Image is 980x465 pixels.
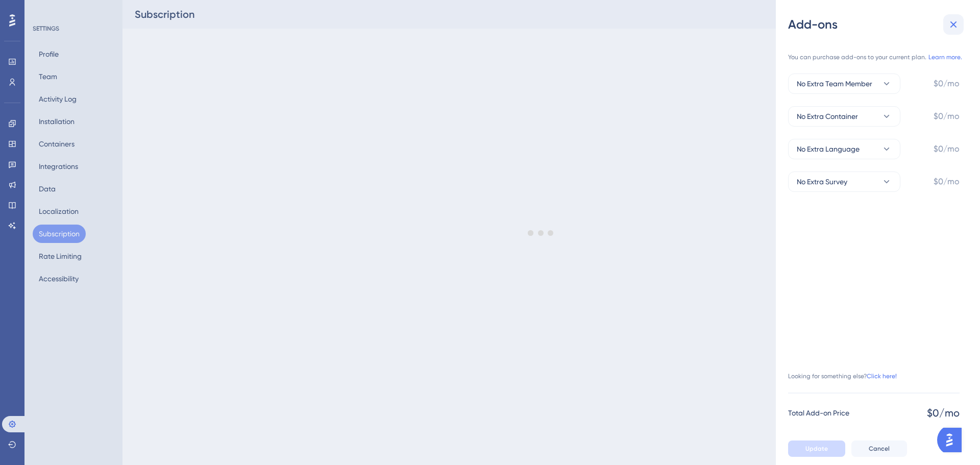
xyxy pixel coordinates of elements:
[788,440,845,457] button: Update
[937,425,968,455] iframe: UserGuiding AI Assistant Launcher
[869,445,890,453] span: Cancel
[788,16,968,33] div: Add-ons
[805,445,828,453] span: Update
[851,440,907,457] button: Cancel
